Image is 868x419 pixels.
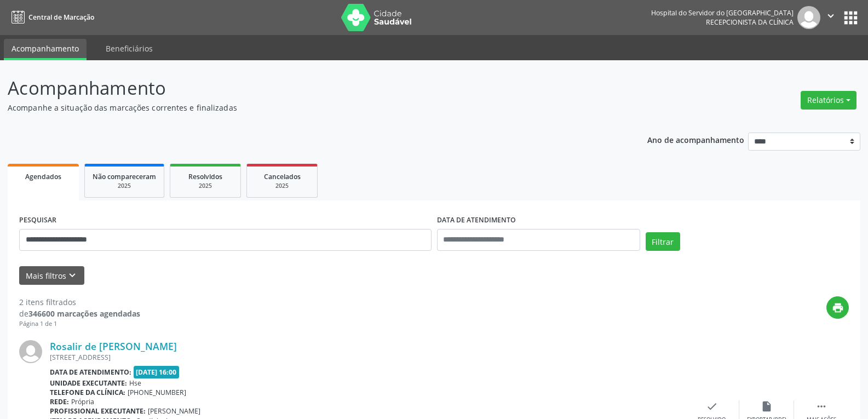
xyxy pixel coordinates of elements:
span: Recepcionista da clínica [706,18,794,27]
label: PESQUISAR [19,212,56,229]
span: [PERSON_NAME] [148,406,200,416]
b: Telefone da clínica: [50,388,125,397]
span: Agendados [25,172,61,181]
i: insert_drive_file [761,400,773,412]
button: Mais filtroskeyboard_arrow_down [19,266,84,285]
div: 2025 [255,182,309,190]
div: [STREET_ADDRESS] [50,353,685,362]
label: DATA DE ATENDIMENTO [437,212,516,229]
a: Acompanhamento [4,39,87,60]
span: Cancelados [264,172,301,181]
span: [DATE] 16:00 [134,366,180,378]
button: Filtrar [646,232,680,251]
i: print [832,302,844,314]
b: Data de atendimento: [50,368,131,377]
i: check [706,400,718,412]
p: Acompanhamento [8,74,605,102]
img: img [797,6,820,29]
span: Hse [129,378,141,388]
span: [PHONE_NUMBER] [128,388,186,397]
i: keyboard_arrow_down [66,269,78,282]
a: Rosalir de [PERSON_NAME] [50,340,177,352]
p: Ano de acompanhamento [647,133,744,146]
div: 2 itens filtrados [19,296,140,308]
div: 2025 [93,182,156,190]
span: Resolvidos [188,172,222,181]
button: Relatórios [801,91,856,110]
div: Hospital do Servidor do [GEOGRAPHIC_DATA] [651,8,794,18]
div: 2025 [178,182,233,190]
a: Beneficiários [98,39,160,58]
button: apps [841,8,860,27]
span: Própria [71,397,94,406]
button:  [820,6,841,29]
b: Profissional executante: [50,406,146,416]
i:  [825,10,837,22]
a: Central de Marcação [8,8,94,26]
div: de [19,308,140,319]
p: Acompanhe a situação das marcações correntes e finalizadas [8,102,605,113]
span: Central de Marcação [28,13,94,22]
div: Página 1 de 1 [19,319,140,329]
i:  [815,400,827,412]
span: Não compareceram [93,172,156,181]
button: print [826,296,849,319]
img: img [19,340,42,363]
b: Unidade executante: [50,378,127,388]
b: Rede: [50,397,69,406]
strong: 346600 marcações agendadas [28,308,140,319]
